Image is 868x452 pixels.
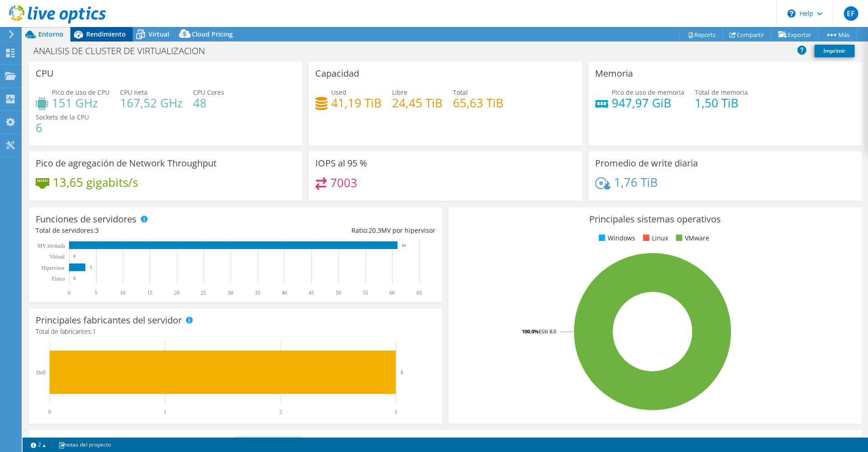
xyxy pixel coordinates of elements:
[92,327,96,336] span: 1
[279,409,282,415] text: 2
[402,243,406,248] text: 61
[595,158,698,168] h3: Promedio de write diaria
[814,45,854,57] a: Imprimir
[68,290,70,296] text: 0
[331,88,346,97] span: Used
[52,88,110,97] span: Pico de uso de CPU
[52,98,110,108] h4: 151 GHz
[120,88,148,97] span: CPU neta
[36,113,89,121] span: Sockets de la CPU
[74,254,76,258] text: 0
[36,327,435,337] h4: Total de fabricantes:
[36,123,89,133] h4: 6
[787,9,795,18] svg: \n
[363,290,368,296] text: 55
[147,290,152,296] text: 15
[522,328,539,335] tspan: 100.0%
[595,69,633,78] h3: Memoria
[612,98,684,108] h4: 947,97 GiB
[331,98,382,108] h4: 41,19 TiB
[722,28,771,42] a: Compartir
[369,226,381,235] span: 20.3
[282,290,287,296] text: 40
[392,98,443,108] h4: 24,45 TiB
[612,88,684,97] span: Pico de uso de memoria
[695,98,748,108] h4: 1,50 TiB
[596,233,635,243] li: Windows
[453,88,468,97] span: Total
[394,409,397,415] text: 3
[389,290,395,296] text: 60
[95,290,97,296] text: 5
[174,290,180,296] text: 20
[29,46,219,56] h1: ANALISIS DE CLUSTER DE VIRTUALIZACION
[148,30,169,38] span: Virtual
[90,265,92,270] text: 3
[783,437,819,447] li: Latencia
[86,30,126,38] span: Rendimiento
[36,315,182,325] h3: Principales fabricantes del servidor
[844,6,858,21] span: EF
[677,437,700,447] li: CPU
[228,290,233,296] text: 30
[315,69,359,78] h3: Capacidad
[37,243,65,249] text: MV invitada
[53,177,138,187] h4: 13,65 gigabits/s
[48,409,51,415] text: 0
[695,88,748,97] span: Total de memoria
[330,178,357,188] h4: 7003
[36,226,235,235] div: Total de servidores:
[771,28,818,42] a: Exportar
[201,290,206,296] text: 25
[706,437,777,447] li: Rendimiento de red
[120,290,125,296] text: 10
[336,290,341,296] text: 50
[192,30,233,38] span: Cloud Pricing
[416,290,422,296] text: 65
[255,290,260,296] text: 35
[674,233,709,243] li: VMware
[95,226,99,235] span: 3
[120,98,183,108] h4: 167,52 GHz
[455,214,855,224] h3: Principales sistemas operativos
[825,437,850,447] li: ESPS
[52,276,65,282] tspan: Físico
[50,254,65,260] text: Virtual
[52,439,117,450] a: notas del proyecto
[641,233,668,243] li: Linux
[164,409,166,415] text: 1
[818,28,857,42] a: Más
[193,98,224,108] h4: 48
[400,369,403,375] text: 3
[614,177,658,187] h4: 1,76 TiB
[633,437,671,447] li: Memoria
[392,88,407,97] span: Libre
[24,439,52,450] a: 2
[74,276,76,281] text: 0
[36,158,217,168] h3: Pico de agregación de Network Throughput
[193,88,224,97] span: CPU Cores
[36,214,137,224] h3: Funciones de servidores
[36,69,54,78] h3: CPU
[36,369,46,376] text: Dell
[539,328,556,335] tspan: ESXi 8.0
[235,226,435,235] div: Ratio: MV por hipervisor
[42,265,65,271] text: Hipervisor
[679,28,723,42] a: Reports
[315,158,367,168] h3: IOPS al 95 %
[309,290,314,296] text: 45
[38,30,64,38] span: Entorno
[453,98,503,108] h4: 65,63 TiB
